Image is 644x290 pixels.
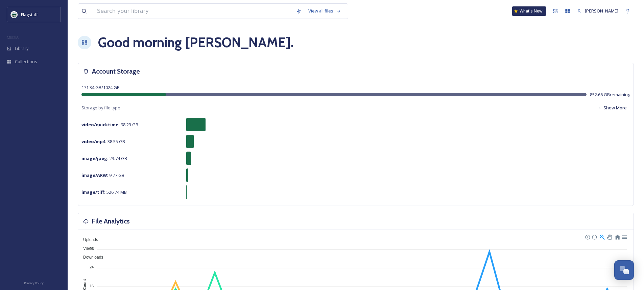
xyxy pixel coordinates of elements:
[574,4,622,18] a: [PERSON_NAME]
[92,67,140,76] h3: Account Storage
[82,279,87,290] text: Count
[15,45,28,52] span: Library
[11,11,18,18] img: images%20%282%29.jpeg
[81,172,124,178] span: 9.77 GB
[599,234,605,239] div: Selection Zoom
[621,234,627,239] div: Menu
[614,260,634,280] button: Open Chat
[81,155,127,161] span: 23.74 GB
[81,189,105,195] strong: image/tiff :
[590,91,630,98] span: 852.66 GB remaining
[81,105,120,111] span: Storage by file type
[305,4,344,18] a: View all files
[512,6,546,16] a: What's New
[90,246,94,251] tspan: 32
[585,8,618,14] span: [PERSON_NAME]
[92,216,130,226] h3: File Analytics
[607,235,611,239] div: Panning
[81,122,120,128] strong: video/quicktime :
[90,284,94,288] tspan: 16
[21,11,38,18] span: Flagstaff
[7,35,19,40] span: MEDIA
[81,122,138,128] span: 98.23 GB
[78,237,98,242] span: Uploads
[614,234,620,239] div: Reset Zoom
[24,281,44,285] span: Privacy Policy
[594,101,630,114] button: Show More
[81,138,106,144] strong: video/mp4 :
[592,234,596,239] div: Zoom Out
[81,189,127,195] span: 526.74 MB
[81,84,120,90] span: 171.34 GB / 1024 GB
[81,138,125,144] span: 38.55 GB
[90,265,94,269] tspan: 24
[81,172,108,178] strong: image/ARW :
[78,255,103,260] span: Downloads
[98,32,294,53] h1: Good morning [PERSON_NAME] .
[24,279,44,287] a: Privacy Policy
[78,246,94,251] span: Views
[585,234,590,239] div: Zoom In
[81,155,109,161] strong: image/jpeg :
[94,4,293,19] input: Search your library
[15,58,37,65] span: Collections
